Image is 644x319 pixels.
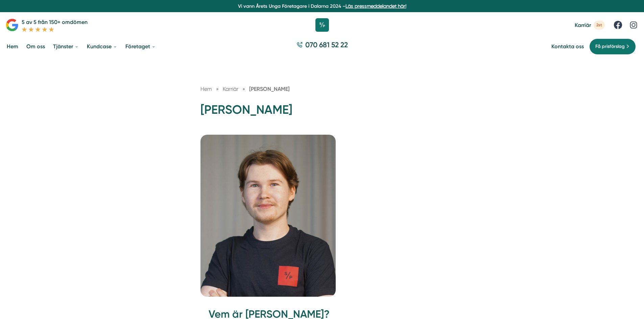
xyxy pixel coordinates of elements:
h1: [PERSON_NAME] [200,102,444,124]
a: 070 681 52 22 [294,40,351,53]
p: 5 av 5 från 150+ omdömen [22,18,88,26]
span: 070 681 52 22 [305,40,348,50]
span: Karriär [223,86,238,92]
p: Vi vann Årets Unga Företagare i Dalarna 2024 – [3,3,641,9]
span: » [216,85,219,93]
a: Få prisförslag [589,38,636,55]
span: Karriär [575,22,591,28]
span: 2st [594,21,605,30]
img: Philip Nilsson Nordh [200,135,336,297]
a: Kundcase [86,38,119,55]
span: Få prisförslag [595,43,625,50]
nav: Breadcrumb [200,85,444,93]
a: Tjänster [52,38,80,55]
a: Läs pressmeddelandet här! [345,3,406,9]
span: » [242,85,245,93]
a: Karriär 2st [575,21,605,30]
a: [PERSON_NAME] [249,86,290,92]
a: Kontakta oss [551,43,584,50]
a: Hem [5,38,20,55]
a: Karriär [223,86,240,92]
a: Företaget [124,38,157,55]
a: Hem [200,86,212,92]
a: Om oss [25,38,46,55]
